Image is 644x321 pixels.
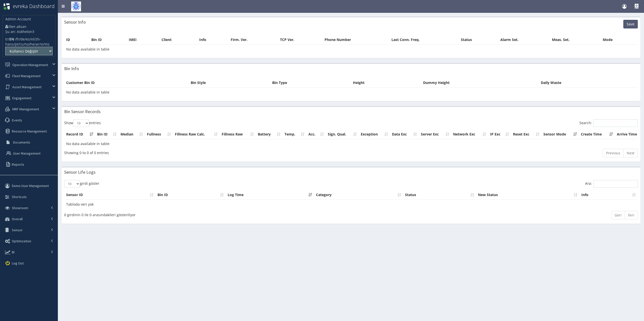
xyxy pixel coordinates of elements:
a: User Management [1,148,58,159]
th: Alarm Set. [498,35,550,44]
span: Log Out [12,261,24,265]
th: Log Time: artarak sırala [226,190,314,200]
th: Network Exc: activate to sort column ascending [451,130,488,139]
span: Showroom [12,206,28,210]
th: Median: activate to sort column ascending [118,130,145,139]
th: Create Time: activate to sort column ascending [579,130,615,139]
h3: Sensor Life Logs [64,170,96,174]
a: Reports [1,159,58,170]
th: Firm. Ver. [229,35,278,44]
span: Sensor [12,228,23,232]
label: Search: [579,119,638,127]
a: Documents [1,137,58,148]
td: No data available in table [64,87,638,97]
span: Resource Management [12,129,47,133]
select: girdi göster [64,180,80,188]
h3: Bin Info [64,66,79,71]
b: EN [9,37,14,41]
h3: Sensor Info [64,20,86,24]
th: Battery: activate to sort column ascending [256,130,283,139]
a: Previous [603,149,624,157]
th: Fillness Raw: activate to sort column ascending [220,130,256,139]
th: Data Exc: activate to sort column ascending [390,130,419,139]
th: New Status: artarak sırala [476,190,579,200]
a: nl [31,37,34,41]
th: Fillness Raw Calc.: activate to sort column ascending [173,130,220,139]
th: Dummy Height [421,78,539,87]
span: Operation Management [12,63,48,67]
a: pt [15,42,18,47]
th: Sensor Mode: activate to sort column ascending [541,130,579,139]
a: ar [36,42,39,47]
td: No data available in table [64,44,638,54]
th: Bin ID: activate to sort column ascending [95,130,118,139]
a: es [26,37,30,41]
th: Bin ID: artarak sırala [155,190,225,200]
th: Status: artarak sırala [403,190,476,200]
th: Phone Number [323,35,389,44]
h3: Bin Sensor Records [64,109,101,114]
a: Geri [611,211,625,219]
input: Search: [593,119,638,127]
span: Engagement [12,96,31,100]
th: TCP Ver. [278,35,323,44]
th: Height [351,78,421,87]
span: User Management [13,151,41,156]
a: İleri [625,211,638,219]
div: How Do I Use It? [634,4,639,8]
th: Daily Waste [539,78,638,87]
div: 0 girdinin 0 ile 0 arasındakileri gösteriliyor [64,210,299,217]
th: Status [459,35,498,44]
img: evreka_logo_1_HoezNYK_wy30KrO.png [3,3,10,10]
span: Fleet Management [12,74,41,78]
th: Record ID: activate to sort column ascending [64,130,95,139]
th: IP Exc: activate to sort column ascending [488,130,511,139]
td: Tabloda veri yok [64,200,638,209]
span: Reports [12,162,24,167]
th: Bin Style [189,78,270,87]
button: Save [623,20,638,28]
a: Next [623,149,638,157]
th: Info [197,35,229,44]
label: girdi göster [64,180,99,188]
th: Exception: activate to sort column ascending [359,130,390,139]
span: MRF Management [12,107,39,111]
th: Reset Exc: activate to sort column ascending [511,130,541,139]
a: vi [41,42,43,47]
a: no [25,42,29,47]
th: Customer Bin ID [64,78,189,87]
a: de [20,37,25,41]
span: Optimization [12,239,31,243]
th: Bin ID [89,35,127,44]
div: Showing 0 to 0 of 0 entries [64,148,299,155]
th: ID [64,35,89,44]
span: Events [12,118,22,122]
iframe: JSD widget [641,318,644,321]
span: Overall [12,217,23,221]
th: IMEI [127,35,159,44]
th: Temp.: activate to sort column ascending [283,130,306,139]
span: Demo User Management [12,184,49,188]
a: zh-hans [5,37,41,47]
th: Last Conn. Freq. [389,35,459,44]
th: Acc.: activate to sort column ascending [306,130,326,139]
span: Documents [13,140,30,145]
select: Showentries [73,119,89,127]
a: fr [16,37,19,41]
label: Ara: [585,180,638,188]
span: BI [12,250,15,254]
th: Info: artarak sırala [579,190,638,200]
a: ms [45,42,50,47]
th: Server Exc: activate to sort column ascending [419,130,451,139]
a: tr [5,37,8,41]
th: Mode [601,35,638,44]
a: ru [20,42,23,47]
th: Sign. Qual.: activate to sort column ascending [326,130,359,139]
th: Sensor ID: artarak sırala [64,190,155,200]
span: Asset Management [12,85,42,89]
a: he [30,42,34,47]
input: Ara: [593,180,638,188]
th: Bin Type [270,78,351,87]
th: Meas. Set. [550,35,601,44]
label: Show entries [64,119,101,127]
